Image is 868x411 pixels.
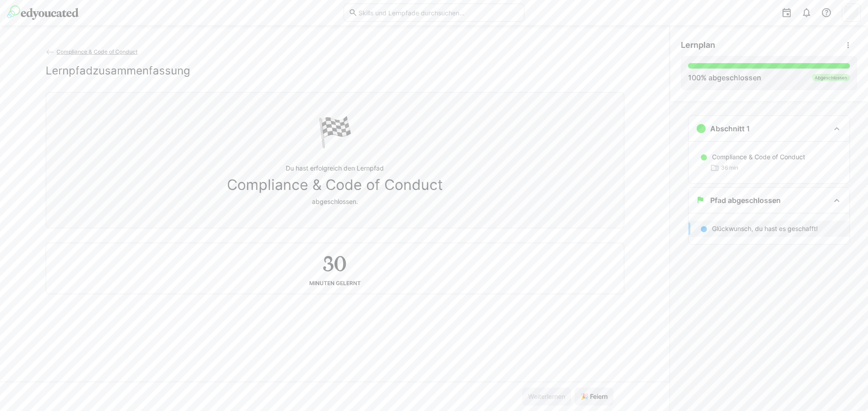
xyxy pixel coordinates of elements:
[710,124,750,133] h3: Abschnitt 1
[721,164,738,171] span: 36 min
[57,48,137,55] span: Compliance & Code of Conduct
[710,196,781,205] h3: Pfad abgeschlossen
[812,74,850,81] div: Abgeschlossen
[358,9,519,17] input: Skills und Lernpfade durchsuchen…
[575,388,613,406] button: 🎉 Feiern
[579,392,609,401] span: 🎉 Feiern
[522,388,571,406] button: Weiterlernen
[712,224,818,233] p: Glückwunsch, du hast es geschafft!
[227,164,443,206] p: Du hast erfolgreich den Lernpfad abgeschlossen.
[688,73,701,82] span: 100
[527,392,566,401] span: Weiterlernen
[227,176,443,194] span: Compliance & Code of Conduct
[681,40,715,50] span: Lernplan
[309,280,361,286] div: Minuten gelernt
[317,114,353,149] div: 🏁
[712,152,805,162] p: Compliance & Code of Conduct
[688,72,761,83] div: % abgeschlossen
[46,48,138,55] a: Compliance & Code of Conduct
[323,250,346,277] h2: 30
[46,64,190,78] h2: Lernpfadzusammenfassung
